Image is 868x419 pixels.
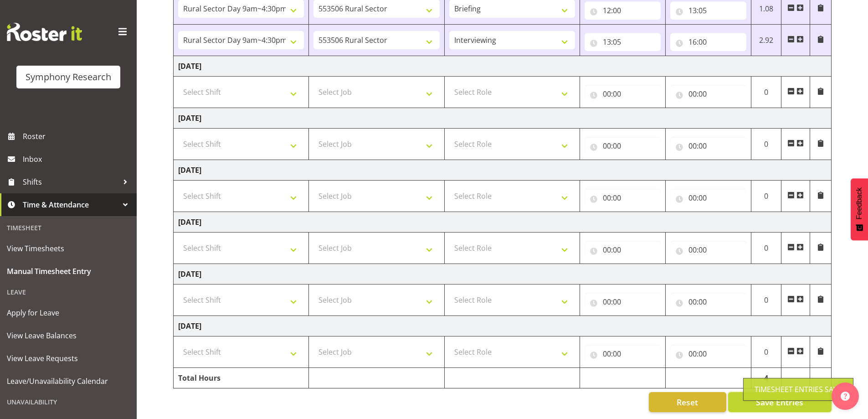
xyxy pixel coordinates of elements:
td: 0 [751,336,781,368]
input: Click to select... [670,345,746,363]
span: Save Entries [756,396,803,408]
div: Timesheet Entries Save [755,384,842,395]
span: View Leave Requests [7,352,130,365]
td: 0 [751,129,781,160]
div: Symphony Research [26,70,111,84]
td: 0 [751,77,781,108]
input: Click to select... [585,189,661,207]
td: [DATE] [174,56,832,77]
input: Click to select... [670,33,746,51]
input: Click to select... [585,137,661,155]
input: Click to select... [670,189,746,207]
span: View Timesheets [7,242,130,255]
td: 0 [751,285,781,316]
td: [DATE] [174,316,832,336]
input: Click to select... [670,1,746,20]
input: Click to select... [670,241,746,259]
span: Inbox [23,152,132,166]
td: [DATE] [174,160,832,181]
a: View Leave Balances [2,324,134,347]
span: Apply for Leave [7,306,130,320]
div: Unavailability [2,393,134,411]
span: Time & Attendance [23,198,118,212]
input: Click to select... [585,1,661,20]
td: [DATE] [174,212,832,233]
span: Reset [677,396,698,408]
input: Click to select... [585,33,661,51]
input: Click to select... [585,345,661,363]
a: Leave/Unavailability Calendar [2,370,134,393]
a: Apply for Leave [2,301,134,324]
span: Manual Timesheet Entry [7,264,130,278]
span: Leave/Unavailability Calendar [7,374,130,388]
td: 0 [751,233,781,264]
input: Click to select... [585,85,661,103]
button: Feedback - Show survey [851,178,868,240]
td: 0 [751,181,781,212]
a: View Leave Requests [2,347,134,370]
input: Click to select... [585,293,661,311]
a: Manual Timesheet Entry [2,260,134,283]
td: [DATE] [174,108,832,129]
div: Timesheet [2,218,134,237]
span: Feedback [855,187,863,219]
span: Shifts [23,175,118,189]
td: [DATE] [174,264,832,285]
input: Click to select... [670,293,746,311]
a: View Timesheets [2,237,134,260]
button: Save Entries [728,392,832,412]
input: Click to select... [670,85,746,103]
td: 4 [751,368,781,388]
input: Click to select... [585,241,661,259]
td: 2.92 [751,25,781,56]
div: Leave [2,283,134,301]
img: Rosterit website logo [7,23,82,41]
input: Click to select... [670,137,746,155]
span: Roster [23,129,132,143]
td: Total Hours [174,368,309,388]
span: View Leave Balances [7,329,130,342]
button: Reset [649,392,726,412]
img: help-xxl-2.png [841,392,850,401]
